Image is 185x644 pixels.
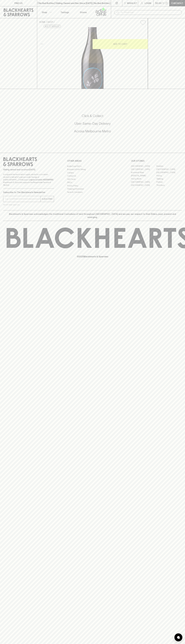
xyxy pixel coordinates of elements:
p: Checkout [171,2,183,5]
a: [GEOGRAPHIC_DATA] [131,165,156,168]
p: FIND US [14,2,23,5]
h5: Across Melbourne Metro [3,129,182,133]
div: Call to action block [3,103,182,147]
a: Tastings [56,6,74,18]
p: Wishlist [127,2,137,5]
a: [GEOGRAPHIC_DATA] [156,168,182,171]
p: It is against the law to sell or supply alcohol to, or to obtain alcohol on behalf of a person un... [3,173,54,186]
a: Privacy Policy [67,184,118,187]
a: [GEOGRAPHIC_DATA] [131,168,156,171]
img: bubble-icon [177,636,180,639]
a: [GEOGRAPHIC_DATA] [156,171,182,174]
button: Shop [37,6,56,18]
a: Business & Bulk Gifting [67,168,118,171]
input: e.g. jane@blackheartsandsparrows.com.au [5,197,40,201]
p: Blackhearts & Sparrows acknowledges the traditional Custodians of land throughout [GEOGRAPHIC_DAT... [5,212,180,219]
a: Thornbury [156,184,182,187]
a: HOME [39,21,45,23]
a: Geelong [156,177,182,180]
a: Gift Cards [67,178,118,181]
a: Fitzroy [156,174,182,177]
a: Bottle Drop FAQ's [67,165,118,168]
p: SUBSCRIBE [42,197,53,200]
p: Tastings [61,11,69,14]
h5: Uber Same-Day Delivery [3,121,182,126]
a: Prahran [156,180,182,184]
p: We will never spam you [3,203,54,206]
a: FAQ's [67,181,118,184]
a: [PERSON_NAME] [131,174,156,177]
a: Contact Us [67,174,118,178]
p: 0 [166,2,167,4]
p: Login [145,2,151,5]
p: ADD TO CART [113,42,127,46]
button: Add to wishlist [139,19,147,26]
a: [GEOGRAPHIC_DATA] [131,184,156,187]
p: Subscribe to The Blackhearts Newsletter [3,191,54,194]
p: OUR STORES [131,159,182,162]
p: Stores [80,11,87,14]
button: SUBSCRIBE [41,196,54,202]
button: ADD TO CART [93,39,148,49]
img: 40776.png [37,27,148,89]
p: Shop [42,11,47,14]
h5: Click & Collect [3,114,182,118]
a: Careers [67,171,118,174]
a: Shipping Information [67,187,118,191]
p: Sibling owned and run since [DATE] [3,168,54,171]
a: Braddon [156,165,182,168]
input: Try "Pinot noir" [121,10,180,15]
strong: Liquor License #32064953 [29,179,53,181]
a: Terms & Conditions [67,191,118,194]
a: Stores [74,6,93,18]
a: Fitzroy North [131,177,156,180]
p: $0.00 [155,2,162,5]
button: Add to wishlist [44,25,61,28]
a: [GEOGRAPHIC_DATA] [131,180,156,184]
a: SHOP [47,21,53,23]
a: Brunswick West [131,171,156,174]
p: OTHER AREAS [67,159,118,162]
